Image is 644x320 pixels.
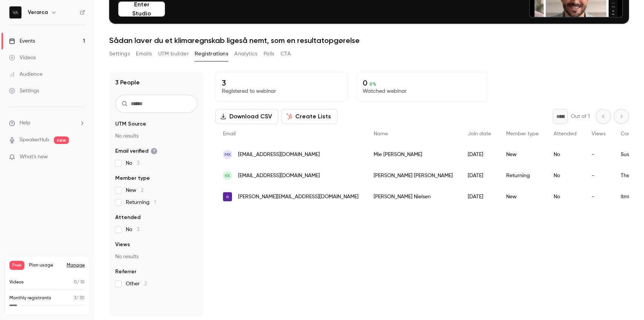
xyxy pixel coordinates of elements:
div: No [546,144,584,165]
p: No results [115,253,197,260]
div: Settings [9,87,39,95]
div: [DATE] [460,186,499,207]
span: Attended [115,214,140,221]
span: Member type [506,131,539,136]
h6: Verarca [28,9,48,16]
div: No [546,186,584,207]
p: / 10 [74,279,85,286]
span: Email [223,131,236,136]
p: Out of 1 [571,113,590,120]
button: Emails [136,48,152,60]
span: Other [126,280,147,288]
div: Returning [499,165,546,186]
span: Views [592,131,606,136]
button: Analytics [234,48,258,60]
button: Settings [109,48,130,60]
iframe: Noticeable Trigger [76,154,85,161]
p: No results [115,132,197,140]
span: 2 [141,188,143,193]
span: UTM Source [115,120,146,128]
button: UTM builder [158,48,189,60]
span: No [126,226,139,233]
span: Name [374,131,388,136]
span: Views [115,241,130,248]
button: Enter Studio [118,2,165,17]
p: Videos [9,279,24,286]
div: New [499,186,546,207]
span: New [126,187,143,194]
span: 3 [74,296,76,300]
p: Watched webinar [363,87,482,95]
div: Events [9,37,35,45]
a: SpeakerHub [20,136,49,144]
span: 3 [137,161,139,166]
span: No [126,159,139,167]
button: Download CSV [215,109,278,124]
img: Verarca [9,6,21,18]
span: [EMAIL_ADDRESS][DOMAIN_NAME] [238,151,320,159]
span: [PERSON_NAME][EMAIL_ADDRESS][DOMAIN_NAME] [238,193,359,201]
span: KK [225,172,230,179]
span: 1 [154,200,156,205]
span: Join date [468,131,491,136]
li: help-dropdown-opener [9,119,85,127]
span: Attended [554,131,577,136]
span: Free [9,261,24,270]
span: Plan usage [29,262,62,268]
p: 3 [222,78,341,87]
span: 0 [74,280,77,285]
p: Monthly registrants [9,295,51,302]
span: 2 [144,281,147,286]
div: - [584,186,613,207]
div: No [546,165,584,186]
span: Returning [126,199,156,206]
button: Registrations [195,48,228,60]
div: New [499,144,546,165]
span: 3 [137,227,139,232]
span: Email verified [115,147,157,155]
div: [DATE] [460,144,499,165]
img: itm8.com [223,192,232,201]
button: Polls [264,48,275,60]
span: Help [20,119,31,127]
a: Manage [67,262,85,268]
button: CTA [281,48,291,60]
button: Create Lists [281,109,337,124]
p: / 30 [74,295,85,302]
div: [DATE] [460,165,499,186]
section: facet-groups [115,120,197,288]
p: Registered to webinar [222,87,341,95]
span: MK [224,151,231,158]
p: 0 [363,78,482,87]
div: Mie [PERSON_NAME] [366,144,460,165]
span: [EMAIL_ADDRESS][DOMAIN_NAME] [238,172,320,180]
h1: Sådan laver du et klimaregnskab ligeså nemt, som en resultatopgørelse [109,36,629,45]
div: [PERSON_NAME] Nielsen [366,186,460,207]
div: Videos [9,54,36,61]
div: [PERSON_NAME] [PERSON_NAME] [366,165,460,186]
h1: 3 People [115,78,140,87]
span: Referrer [115,268,136,276]
div: - [584,144,613,165]
div: - [584,165,613,186]
div: Audience [9,70,43,78]
span: What's new [20,153,48,161]
span: new [54,136,69,144]
span: Member type [115,175,150,182]
span: 0 % [369,81,376,87]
